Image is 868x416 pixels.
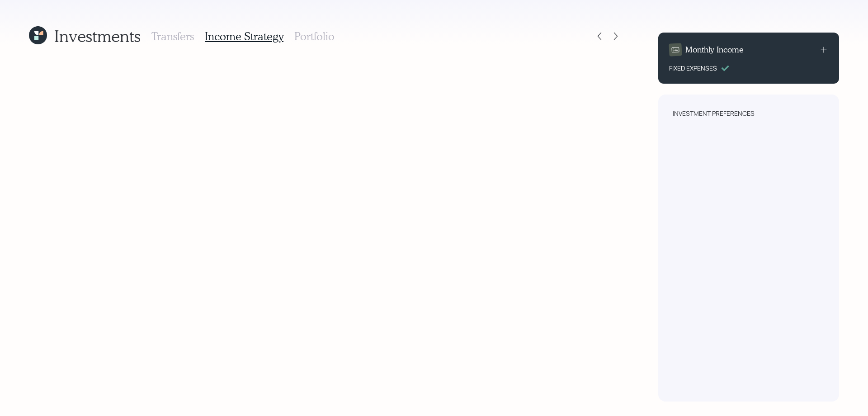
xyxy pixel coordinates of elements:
h3: Transfers [151,30,194,43]
h3: Portfolio [294,30,335,43]
h4: Monthly Income [685,45,744,55]
div: FIXED EXPENSES [669,63,717,73]
h1: Investments [54,26,141,46]
h3: Income Strategy [205,30,283,43]
div: Investment Preferences [673,109,755,118]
